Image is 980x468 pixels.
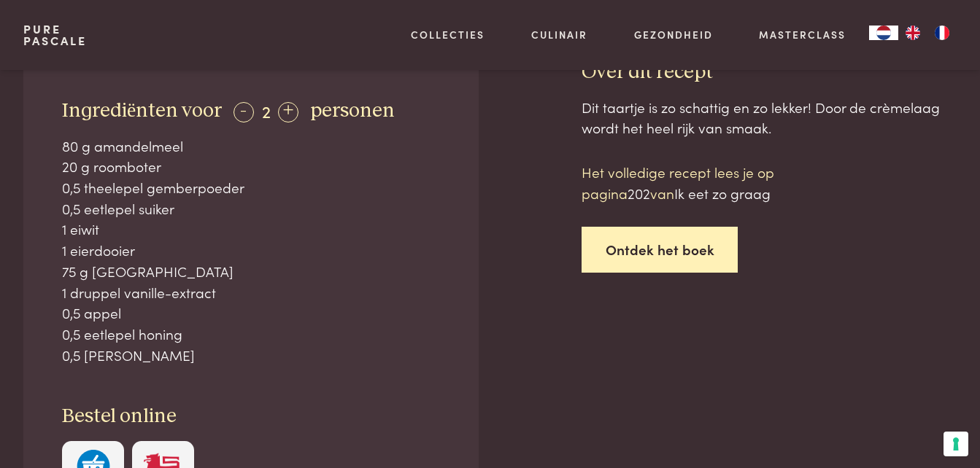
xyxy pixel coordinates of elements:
a: NL [869,26,898,40]
a: EN [898,26,927,40]
div: Dit taartje is zo schattig en zo lekker! Door de crèmelaag wordt het heel rijk van smaak. [582,97,957,139]
a: Culinair [531,27,587,42]
span: 2 [262,98,271,122]
a: Ontdek het boek [582,227,738,273]
div: 1 eierdooier [62,240,439,261]
div: 20 g roomboter [62,156,439,177]
div: 0,5 eetlepel honing [62,324,439,345]
h3: Bestel online [62,404,439,429]
a: PurePascale [23,23,87,47]
div: 0,5 eetlepel suiker [62,198,439,219]
h3: Over dit recept [582,60,957,85]
a: Gezondheid [634,27,713,42]
span: personen [310,101,395,121]
a: Collecties [411,27,485,42]
aside: Language selected: Nederlands [869,26,957,40]
span: Ik eet zo graag [674,183,771,203]
div: 75 g [GEOGRAPHIC_DATA] [62,261,439,282]
div: Language [869,26,898,40]
ul: Language list [898,26,957,40]
div: 1 druppel vanille-extract [62,282,439,303]
div: - [234,102,254,122]
div: 80 g amandelmeel [62,136,439,157]
p: Het volledige recept lees je op pagina van [582,162,830,203]
span: 202 [628,183,650,203]
div: 0,5 [PERSON_NAME] [62,345,439,366]
div: 0,5 appel [62,303,439,324]
div: 1 eiwit [62,219,439,240]
a: Masterclass [759,27,846,42]
div: 0,5 theelepel gemberpoeder [62,177,439,198]
span: Ingrediënten voor [62,101,222,121]
button: Uw voorkeuren voor toestemming voor trackingtechnologieën [944,432,968,456]
a: FR [927,26,957,40]
div: + [278,102,298,122]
